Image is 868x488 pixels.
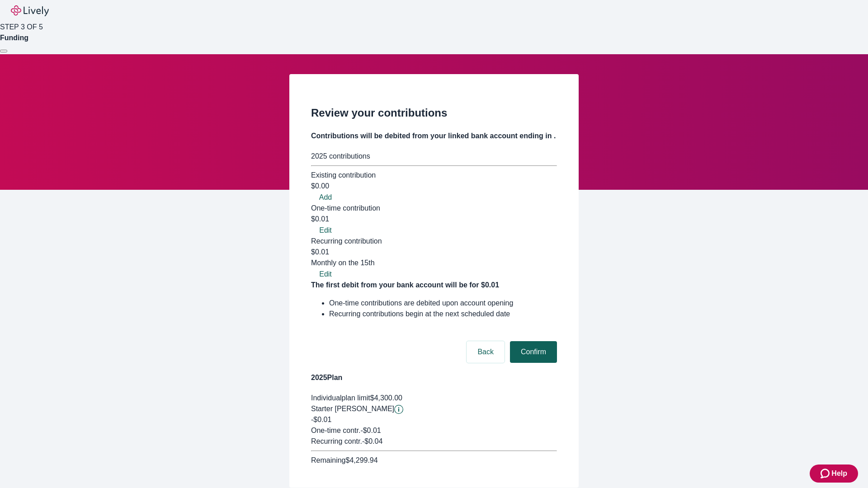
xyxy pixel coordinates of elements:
img: Lively [11,5,49,16]
span: Recurring contr. [311,437,362,445]
li: One-time contributions are debited upon account opening [329,298,557,309]
span: - $0.04 [362,437,382,445]
h4: 2025 Plan [311,372,557,383]
h2: Review your contributions [311,105,557,121]
button: Back [467,341,505,363]
div: $0.01 [311,214,557,225]
div: $0.00 [311,181,557,192]
button: Lively will contribute $0.01 to establish your account [394,405,403,414]
div: Existing contribution [311,170,557,181]
span: One-time contr. [311,427,360,434]
button: Zendesk support iconHelp [810,465,858,483]
button: Edit [311,269,340,280]
span: Remaining [311,456,345,464]
svg: Starter penny details [394,405,403,414]
button: Confirm [510,341,557,363]
span: Starter [PERSON_NAME] [311,405,394,413]
span: - $0.01 [360,427,381,434]
div: Recurring contribution [311,236,557,247]
span: $4,299.94 [345,456,377,464]
button: Add [311,192,340,203]
strong: The first debit from your bank account will be for $0.01 [311,281,499,289]
span: $4,300.00 [370,394,402,402]
div: One-time contribution [311,203,557,214]
svg: Zendesk support icon [821,468,831,479]
div: 2025 contributions [311,151,557,162]
span: Individual plan limit [311,394,370,402]
div: $0.01 [311,247,557,268]
div: Monthly on the 15th [311,258,557,268]
button: Edit [311,225,340,236]
span: -$0.01 [311,416,331,423]
h4: Contributions will be debited from your linked bank account ending in . [311,131,557,141]
span: Help [831,468,847,479]
li: Recurring contributions begin at the next scheduled date [329,309,557,319]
